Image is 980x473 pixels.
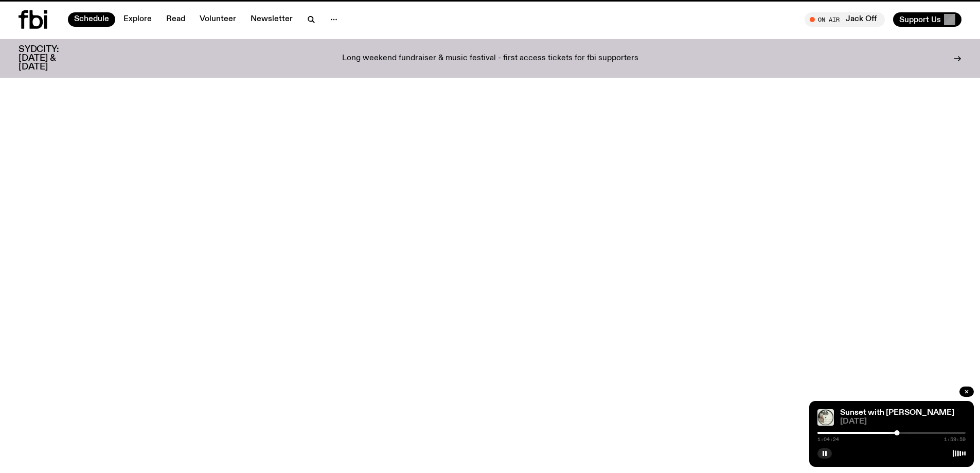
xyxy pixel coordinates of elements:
[840,409,954,417] a: Sunset with [PERSON_NAME]
[840,418,966,426] span: [DATE]
[899,15,941,24] span: Support Us
[342,54,638,63] p: Long weekend fundraiser & music festival - first access tickets for fbi supporters
[193,12,242,27] a: Volunteer
[160,12,191,27] a: Read
[944,437,966,442] span: 1:59:59
[817,437,839,442] span: 1:04:24
[805,12,885,27] button: On AirJack Off
[117,12,158,27] a: Explore
[68,12,115,27] a: Schedule
[244,12,299,27] a: Newsletter
[893,12,961,27] button: Support Us
[19,45,84,72] h3: SYDCITY: [DATE] & [DATE]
